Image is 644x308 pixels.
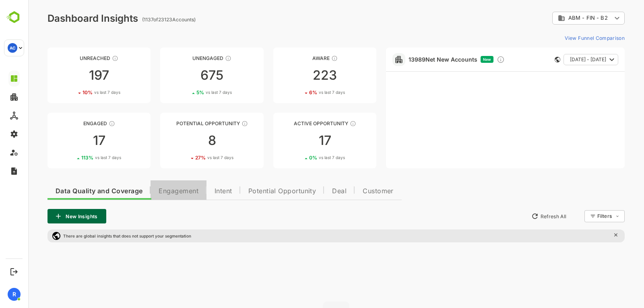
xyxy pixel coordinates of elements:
[132,48,235,103] a: UnengagedThese accounts have not shown enough engagement and need nurturing6755%vs last 7 days
[533,31,597,44] button: View Funnel Comparison
[35,234,163,238] p: There are global insights that does not support your segmentation
[19,113,122,168] a: EngagedThese accounts are warm, further nurturing would qualify them to MQAs17113%vs last 7 days
[304,188,318,194] span: Deal
[245,113,348,168] a: Active OpportunityThese accounts have open opportunities which might be at any of the Sales Stage...
[54,89,92,95] div: 10 %
[67,155,93,161] span: vs last 7 days
[80,120,87,127] div: These accounts are warm, further nurturing would qualify them to MQAs
[500,210,542,223] button: Refresh All
[542,54,578,65] span: [DATE] - [DATE]
[132,113,235,168] a: Potential OpportunityThese accounts are MQAs and can be passed on to Inside Sales827%vs last 7 days
[245,120,348,126] div: Active Opportunity
[8,266,19,277] button: Logout
[322,120,328,127] div: These accounts have open opportunities which might be at any of the Sales Stages
[178,89,204,95] span: vs last 7 days
[19,48,122,103] a: UnreachedThese accounts have not been engaged with for a defined time period19710%vs last 7 days
[179,155,205,161] span: vs last 7 days
[535,54,590,65] button: [DATE] - [DATE]
[132,55,235,61] div: Unengaged
[281,89,317,95] div: 6 %
[84,55,90,62] div: These accounts have not been engaged with for a defined time period
[220,188,288,194] span: Potential Opportunity
[455,57,463,62] span: New
[291,155,317,161] span: vs last 7 days
[19,120,122,126] div: Engaged
[167,155,205,161] div: 27 %
[19,69,122,82] div: 197
[245,69,348,82] div: 223
[19,134,122,147] div: 17
[19,209,78,223] button: New Insights
[8,288,21,301] div: R
[132,120,235,126] div: Potential Opportunity
[245,55,348,61] div: Aware
[4,10,25,25] img: BambooboxLogoMark.f1c84d78b4c51b1a7b5f700c9845e183.svg
[8,43,17,53] div: AC
[186,188,204,194] span: Intent
[540,15,580,21] span: ABM - FIN - B2
[530,14,584,22] div: ABM - FIN - B2
[526,57,532,62] div: This card does not support filter and segments
[132,69,235,82] div: 675
[303,55,310,62] div: These accounts have just entered the buying cycle and need further nurturing
[66,89,92,95] span: vs last 7 days
[130,188,170,194] span: Engagement
[245,48,348,103] a: AwareThese accounts have just entered the buying cycle and need further nurturing2236%vs last 7 days
[19,12,110,24] div: Dashboard Insights
[27,188,114,194] span: Data Quality and Coverage
[524,10,597,26] div: ABM - FIN - B2
[19,55,122,61] div: Unreached
[245,134,348,147] div: 17
[168,89,204,95] div: 5 %
[334,188,365,194] span: Customer
[568,209,597,223] div: Filters
[469,56,477,64] div: Discover new ICP-fit accounts showing engagement — via intent surges, anonymous website visits, L...
[380,56,449,63] a: 13989Net New Accounts
[281,155,317,161] div: 0 %
[213,120,220,127] div: These accounts are MQAs and can be passed on to Inside Sales
[291,89,317,95] span: vs last 7 days
[197,55,203,62] div: These accounts have not shown enough engagement and need nurturing
[53,155,93,161] div: 113 %
[132,134,235,147] div: 8
[114,17,167,23] ag: ( 1137 of 23123 Accounts)
[569,213,584,219] div: Filters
